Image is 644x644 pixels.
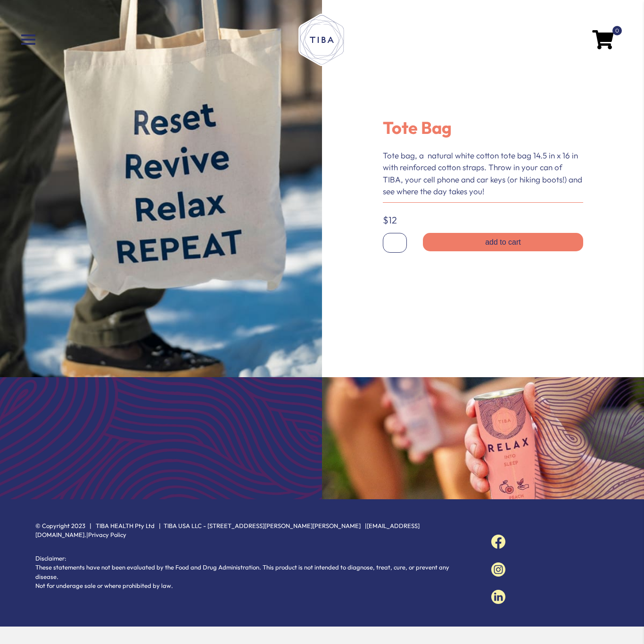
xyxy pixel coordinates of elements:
input: Product quantity [383,233,407,253]
a: Privacy Policy [88,531,126,538]
button: Add to cart [423,233,583,251]
img: Follow us on Instagram [491,562,505,577]
span: 0 [612,26,622,35]
p: $12 [383,213,583,227]
a: . [171,582,173,589]
p: © Copyright 2023 | TIBA HEALTH Pty Ltd | TIBA USA LLC - [STREET_ADDRESS][PERSON_NAME][PERSON_NAME... [35,521,473,540]
a: 0 [592,33,613,44]
span: | [86,531,126,538]
span: Tote Bag [383,117,452,138]
p: Tote bag, a natural white cotton tote bag 14.5 in x 16 in with reinforced cotton straps. Throw in... [383,149,583,198]
img: Follow us on Facebook [491,535,505,549]
p: Disclaimer: These statements have not been evaluated by the Food and Drug Administration. This pr... [35,554,473,591]
img: Follow us on LinkedIn [491,590,505,604]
